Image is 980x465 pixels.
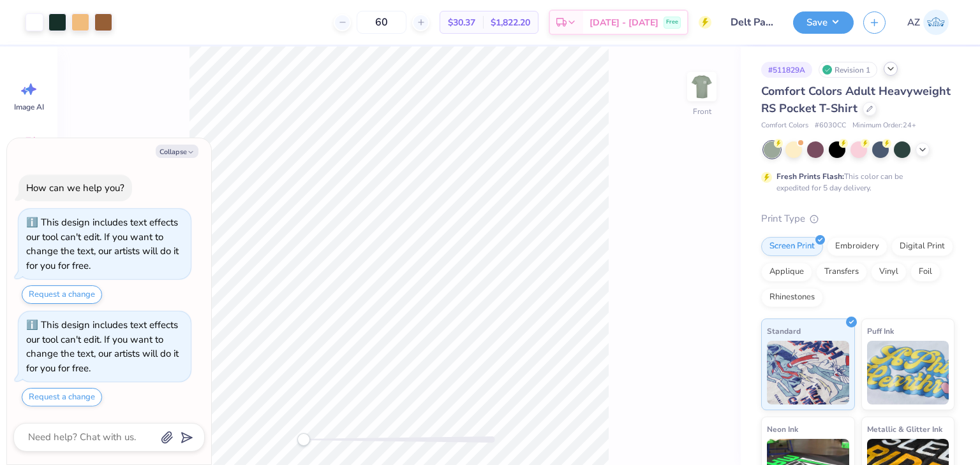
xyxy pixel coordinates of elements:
[767,324,801,338] span: Standard
[590,16,658,29] span: [DATE] - [DATE]
[816,262,867,282] div: Transfers
[491,16,530,29] span: $1,822.20
[761,211,954,226] div: Print Type
[666,18,678,27] span: Free
[297,433,310,446] div: Accessibility label
[871,262,907,282] div: Vinyl
[776,171,933,194] div: This color can be expedited for 5 day delivery.
[867,422,942,436] span: Metallic & Glitter Ink
[761,83,951,116] span: Comfort Colors Adult Heavyweight RS Pocket T-Shirt
[22,388,102,406] button: Request a change
[357,11,406,34] input: – –
[761,120,808,131] span: Comfort Colors
[907,15,920,30] span: AZ
[761,62,812,78] div: # 511829A
[14,102,44,112] span: Image AI
[689,74,715,99] img: Front
[793,11,854,34] button: Save
[815,120,846,131] span: # 6030CC
[761,262,812,282] div: Applique
[448,16,475,29] span: $30.37
[867,324,894,338] span: Puff Ink
[761,288,823,307] div: Rhinestones
[819,62,877,78] div: Revision 1
[156,145,198,158] button: Collapse
[767,422,798,436] span: Neon Ink
[22,285,102,304] button: Request a change
[891,237,953,256] div: Digital Print
[776,171,844,182] strong: Fresh Prints Flash:
[923,10,949,35] img: Addie Zoellner
[867,341,949,404] img: Puff Ink
[767,341,849,404] img: Standard
[26,182,124,194] div: How can we help you?
[26,318,179,375] div: This design includes text effects our tool can't edit. If you want to change the text, our artist...
[852,120,916,131] span: Minimum Order: 24 +
[26,216,179,272] div: This design includes text effects our tool can't edit. If you want to change the text, our artist...
[910,262,940,282] div: Foil
[902,10,954,35] a: AZ
[693,106,711,117] div: Front
[761,237,823,256] div: Screen Print
[721,10,783,35] input: Untitled Design
[827,237,887,256] div: Embroidery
